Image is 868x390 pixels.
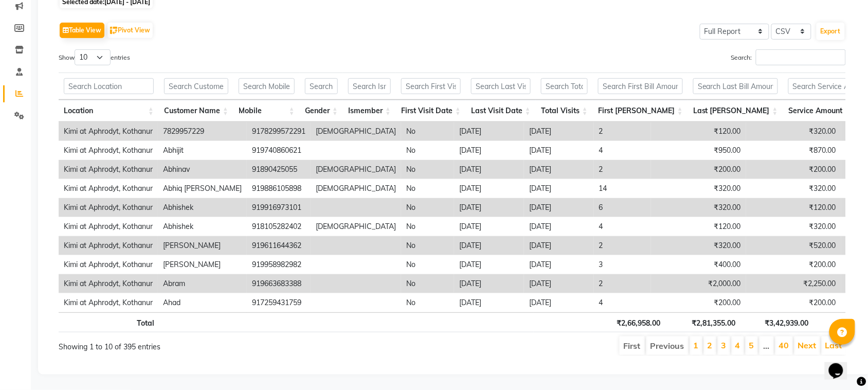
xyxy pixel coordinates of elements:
td: ₹520.00 [746,236,841,255]
input: Search: [756,49,846,65]
th: Location: activate to sort column ascending [59,100,159,122]
td: ₹320.00 [746,122,841,141]
iframe: chat widget [825,349,858,380]
td: [DATE] [524,141,594,160]
input: Search Location [64,78,154,94]
td: No [401,179,454,198]
button: Table View [60,23,104,38]
td: [DEMOGRAPHIC_DATA] [311,160,401,179]
td: 919663683388 [247,274,311,293]
td: Abhijit [158,141,247,160]
td: [DATE] [524,179,594,198]
td: 9178299572291 [247,122,311,141]
td: 2 [594,122,651,141]
td: ₹200.00 [746,255,841,274]
td: Abhiq [PERSON_NAME] [158,179,247,198]
a: 40 [779,340,789,350]
input: Search Gender [305,78,338,94]
a: Next [798,340,817,350]
td: No [401,141,454,160]
th: Last Bill Amount: activate to sort column ascending [688,100,783,122]
th: Service Amount: activate to sort column ascending [783,100,856,122]
input: Search Total Visits [541,78,588,94]
td: Abhishek [158,198,247,217]
td: ₹120.00 [651,217,746,236]
td: 918105282402 [247,217,311,236]
td: No [401,255,454,274]
td: [PERSON_NAME] [158,255,247,274]
select: Showentries [75,49,111,65]
td: ₹2,000.00 [651,274,746,293]
label: Search: [731,49,846,65]
th: First Visit Date: activate to sort column ascending [396,100,466,122]
td: No [401,293,454,312]
td: 14 [594,179,651,198]
td: [DATE] [454,217,524,236]
td: 3 [594,255,651,274]
th: Gender: activate to sort column ascending [300,100,343,122]
td: Kimi at Aphrodyt, Kothanur [59,122,158,141]
td: ₹950.00 [651,141,746,160]
td: ₹2,250.00 [746,274,841,293]
a: 1 [694,340,699,350]
td: 919740860621 [247,141,311,160]
td: 919886105898 [247,179,311,198]
td: 91890425055 [247,160,311,179]
td: No [401,198,454,217]
th: First Bill Amount: activate to sort column ascending [593,100,688,122]
td: Ahad [158,293,247,312]
td: Kimi at Aphrodyt, Kothanur [59,236,158,255]
td: No [401,236,454,255]
td: ₹200.00 [746,293,841,312]
td: ₹870.00 [746,141,841,160]
td: ₹120.00 [746,198,841,217]
td: Kimi at Aphrodyt, Kothanur [59,198,158,217]
a: Last [825,340,842,350]
td: [DATE] [524,217,594,236]
th: Total Visits: activate to sort column ascending [536,100,593,122]
th: Mobile: activate to sort column ascending [233,100,300,122]
td: [DATE] [454,198,524,217]
td: Kimi at Aphrodyt, Kothanur [59,217,158,236]
td: No [401,160,454,179]
td: [DATE] [524,122,594,141]
input: Search Last Bill Amount [693,78,778,94]
td: [DATE] [524,293,594,312]
td: [DATE] [454,236,524,255]
td: No [401,217,454,236]
td: ₹320.00 [746,217,841,236]
td: [DATE] [454,179,524,198]
td: [DATE] [454,293,524,312]
input: Search Customer Name [164,78,228,94]
td: ₹320.00 [651,198,746,217]
td: [DATE] [524,160,594,179]
img: pivot.png [110,27,118,34]
td: ₹320.00 [651,179,746,198]
td: Kimi at Aphrodyt, Kothanur [59,179,158,198]
label: Show entries [59,49,130,65]
input: Search Service Amount [788,78,851,94]
td: ₹320.00 [651,236,746,255]
th: ₹2,66,958.00 [590,312,666,332]
td: ₹200.00 [651,160,746,179]
td: Abhishek [158,217,247,236]
td: [DATE] [524,198,594,217]
td: 2 [594,236,651,255]
td: ₹200.00 [651,293,746,312]
td: 2 [594,274,651,293]
td: Kimi at Aphrodyt, Kothanur [59,274,158,293]
td: [DATE] [454,274,524,293]
td: [PERSON_NAME] [158,236,247,255]
td: 4 [594,293,651,312]
input: Search Mobile [239,78,295,94]
td: Abram [158,274,247,293]
div: Showing 1 to 10 of 395 entries [59,335,377,352]
td: Kimi at Aphrodyt, Kothanur [59,160,158,179]
td: [DATE] [454,141,524,160]
button: Pivot View [107,23,153,38]
button: Export [817,23,845,40]
td: 4 [594,141,651,160]
td: 6 [594,198,651,217]
td: 919916973101 [247,198,311,217]
td: [DATE] [524,255,594,274]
